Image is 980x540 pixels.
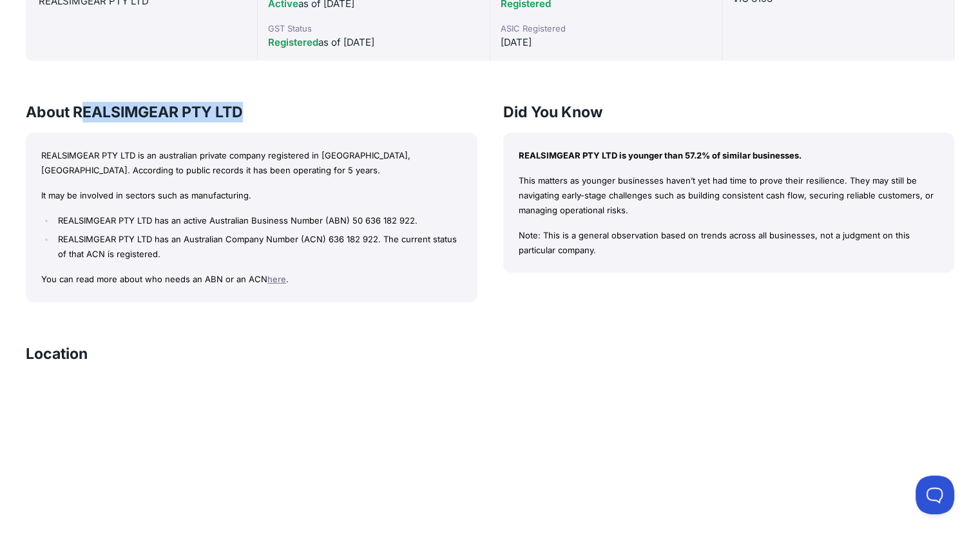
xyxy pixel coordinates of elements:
[41,272,462,287] p: You can read more about who needs an ABN or an ACN .
[41,148,462,178] p: REALSIMGEAR PTY LTD is an australian private company registered in [GEOGRAPHIC_DATA], [GEOGRAPHIC...
[501,35,711,50] div: [DATE]
[501,22,711,35] div: ASIC Registered
[519,148,939,163] p: REALSIMGEAR PTY LTD is younger than 57.2% of similar businesses.
[268,36,318,48] span: Registered
[916,476,954,514] iframe: Toggle Customer Support
[519,173,939,217] p: This matters as younger businesses haven’t yet had time to prove their resilience. They may still...
[267,274,286,284] a: here
[41,188,462,203] p: It may be involved in sectors such as manufacturing.
[268,35,479,50] div: as of [DATE]
[519,228,939,258] p: Note: This is a general observation based on trends across all businesses, not a judgment on this...
[503,102,955,122] h3: Did You Know
[55,213,461,228] li: REALSIMGEAR PTY LTD has an active Australian Business Number (ABN) 50 636 182 922.
[26,343,88,364] h3: Location
[55,232,461,262] li: REALSIMGEAR PTY LTD has an Australian Company Number (ACN) 636 182 922. The current status of tha...
[268,22,479,35] div: GST Status
[26,102,477,122] h3: About REALSIMGEAR PTY LTD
